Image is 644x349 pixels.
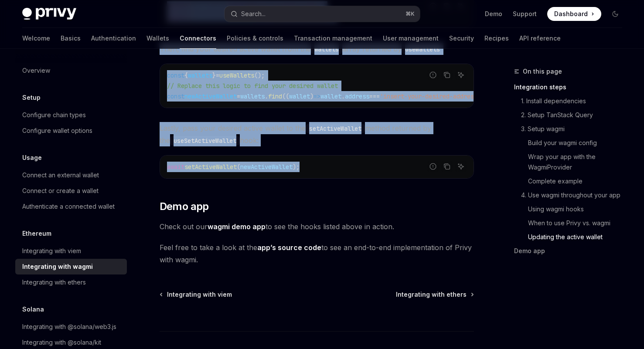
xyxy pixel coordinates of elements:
[167,290,232,299] span: Integrating with viem
[514,244,629,258] a: Demo app
[184,163,237,171] span: setActiveWallet
[91,28,136,49] a: Authentication
[523,66,562,77] span: On this page
[167,163,184,171] span: await
[160,200,209,213] span: Demo app
[514,136,629,150] a: Build your wagmi config
[22,246,81,256] div: Integrating with viem
[514,150,629,174] a: Wrap your app with the WagmiProvider
[184,92,237,100] span: newActiveWallet
[22,261,93,272] div: Integrating with wagmi
[237,163,240,171] span: (
[369,92,380,100] span: ===
[240,92,265,100] span: wallets
[227,28,283,49] a: Policies & controls
[547,7,601,21] a: Dashboard
[380,92,481,100] span: 'insert-your-desired-address'
[22,322,116,332] div: Integrating with @solana/web3.js
[22,170,99,180] div: Connect an external wallet
[22,152,42,163] h5: Usage
[289,92,310,100] span: wallet
[554,10,588,18] span: Dashboard
[484,28,509,49] a: Recipes
[212,71,216,79] span: }
[208,222,266,231] a: wagmi demo app
[341,92,345,100] span: .
[449,28,474,49] a: Security
[282,92,289,100] span: ((
[15,183,127,199] a: Connect or create a wallet
[455,69,467,81] button: Ask AI
[22,277,86,288] div: Integrating with ethers
[241,9,266,19] div: Search...
[22,65,50,76] div: Overview
[15,274,127,290] a: Integrating with ethers
[237,92,240,100] span: =
[383,28,439,49] a: User management
[167,71,184,79] span: const
[22,304,44,315] h5: Solana
[22,92,41,103] h5: Setup
[310,92,313,100] span: )
[514,174,629,188] a: Complete example
[405,10,415,17] span: ⌘ K
[427,161,439,172] button: Report incorrect code
[306,124,365,133] code: setActiveWallet
[167,82,338,90] span: // Replace this logic to find your desired wallet
[514,188,629,202] a: 4. Use wagmi throughout your app
[22,8,76,20] img: dark logo
[265,92,268,100] span: .
[170,136,240,146] code: useSetActiveWallet
[485,10,502,18] a: Demo
[514,80,629,94] a: Integration steps
[216,71,219,79] span: =
[15,167,127,183] a: Connect an external wallet
[160,290,232,299] a: Integrating with viem
[240,163,293,171] span: newActiveWallet
[147,28,169,49] a: Wallets
[219,71,254,79] span: useWallets
[441,69,453,81] button: Copy the contents from the code block
[345,92,369,100] span: address
[61,28,81,49] a: Basics
[294,28,372,49] a: Transaction management
[160,220,474,233] span: Check out our to see the hooks listed above in action.
[22,201,115,212] div: Authenticate a connected wallet
[22,337,101,348] div: Integrating with @solana/kit
[268,92,282,100] span: find
[22,110,86,120] div: Configure chain types
[513,10,537,18] a: Support
[180,28,216,49] a: Connectors
[608,7,622,21] button: Toggle dark mode
[313,92,320,100] span: =>
[293,163,300,171] span: );
[160,241,474,266] span: Feel free to take a look at the to see an end-to-end implementation of Privy with wagmi.
[225,6,420,22] button: Open search
[514,108,629,122] a: 2. Setup TanStack Query
[320,92,341,100] span: wallet
[15,319,127,335] a: Integrating with @solana/web3.js
[455,161,467,172] button: Ask AI
[396,290,467,299] span: Integrating with ethers
[514,122,629,136] a: 3. Setup wagmi
[519,28,561,49] a: API reference
[22,228,51,239] h5: Ethereum
[514,216,629,230] a: When to use Privy vs. wagmi
[15,63,127,78] a: Overview
[15,259,127,274] a: Integrating with wagmi
[22,186,99,196] div: Connect or create a wallet
[15,107,127,123] a: Configure chain types
[514,94,629,108] a: 1. Install dependencies
[514,230,629,244] a: Updating the active wallet
[184,71,188,79] span: {
[15,123,127,139] a: Configure wallet options
[254,71,265,79] span: ();
[15,243,127,259] a: Integrating with viem
[427,69,439,81] button: Report incorrect code
[257,243,321,252] a: app’s source code
[402,44,443,54] code: useWallets
[160,122,474,146] span: Lastly, pass your desired active wallet to the method returned by the hook:
[22,125,92,136] div: Configure wallet options
[15,199,127,214] a: Authenticate a connected wallet
[167,92,184,100] span: const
